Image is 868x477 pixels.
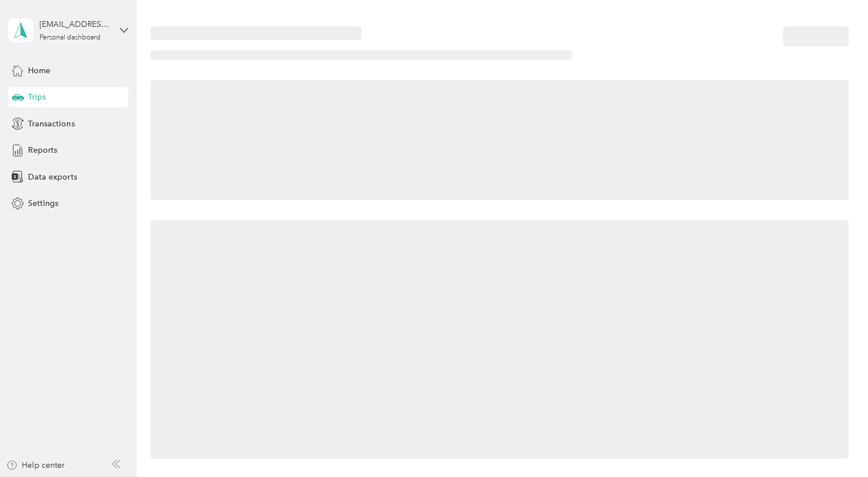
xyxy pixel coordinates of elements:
span: Reports [28,144,57,156]
span: Home [28,65,50,77]
button: Help center [6,459,65,471]
span: Data exports [28,171,77,183]
div: [EMAIL_ADDRESS][DOMAIN_NAME] [39,18,111,30]
span: Trips [28,91,46,103]
span: Transactions [28,118,74,130]
iframe: Everlance-gr Chat Button Frame [804,413,868,477]
div: Personal dashboard [39,34,101,41]
span: Settings [28,197,58,209]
